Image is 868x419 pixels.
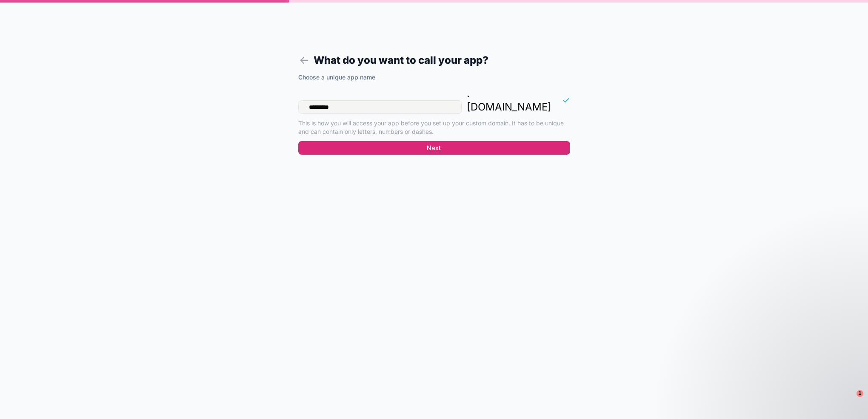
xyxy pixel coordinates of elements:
button: Next [298,141,570,155]
p: This is how you will access your app before you set up your custom domain. It has to be unique an... [298,119,570,136]
h1: What do you want to call your app? [298,53,570,68]
label: Choose a unique app name [298,73,375,82]
iframe: Intercom live chat [839,390,859,411]
p: . [DOMAIN_NAME] [467,87,551,114]
iframe: Intercom notifications message [698,337,868,396]
span: 1 [857,390,863,397]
